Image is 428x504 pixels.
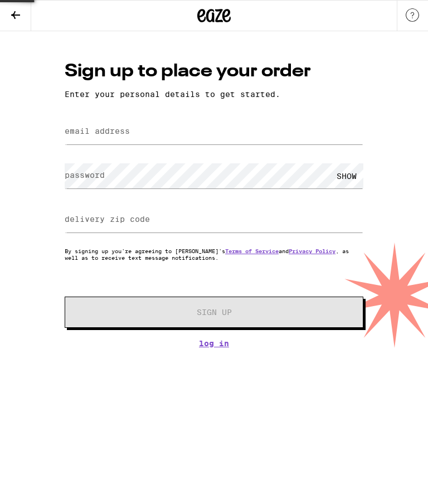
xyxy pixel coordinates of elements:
[65,207,363,232] input: delivery zip code
[65,215,150,224] label: delivery zip code
[197,308,232,316] span: Sign Up
[65,119,363,144] input: email address
[225,248,279,254] a: Terms of Service
[65,59,363,84] h1: Sign up to place your order
[65,171,105,180] label: password
[65,127,130,135] label: email address
[65,339,363,348] a: Log In
[65,90,363,99] p: Enter your personal details to get started.
[65,248,363,261] p: By signing up you're agreeing to [PERSON_NAME]'s and , as well as to receive text message notific...
[65,297,363,328] button: Sign Up
[289,248,335,254] a: Privacy Policy
[330,163,363,188] div: SHOW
